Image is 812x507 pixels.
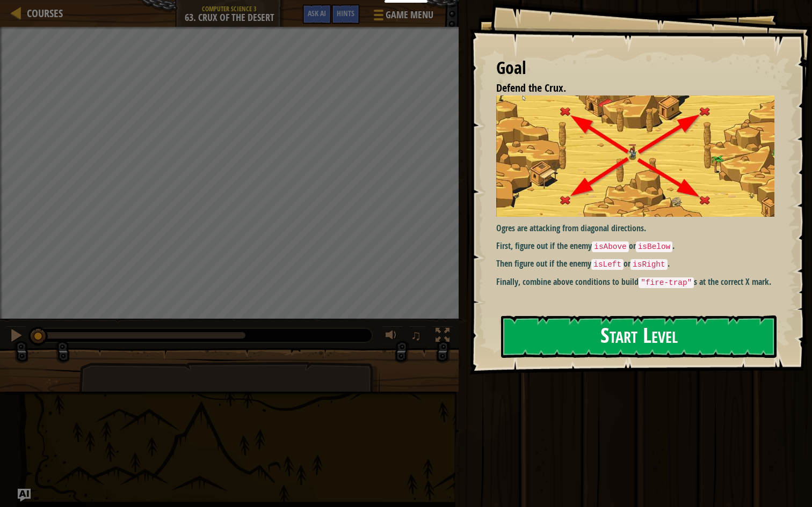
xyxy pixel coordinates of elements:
p: First, figure out if the enemy or . [496,240,774,253]
button: Ask AI [302,4,331,24]
span: ♫ [411,327,422,343]
button: Adjust volume [382,326,403,348]
button: ⌘ + P: Pause [5,326,27,348]
button: ♫ [409,326,427,348]
button: Game Menu [365,4,440,30]
span: Game Menu [386,8,433,22]
code: isLeft [591,259,624,270]
code: isRight [630,259,667,270]
button: Ask AI [18,489,31,502]
p: Finally, combine above conditions to build s at the correct X mark. [496,276,774,289]
span: Ask AI [308,8,326,18]
div: Goal [496,56,774,80]
button: Start Level [501,315,777,358]
span: Defend the Crux. [496,80,566,95]
code: "fire-trap" [639,277,694,288]
span: Hints [337,8,354,18]
p: Ogres are attacking from diagonal directions. [496,222,774,234]
code: isBelow [636,241,672,252]
span: Courses [27,6,63,20]
img: Crux [496,95,774,216]
button: Toggle fullscreen [432,326,453,348]
code: isAbove [592,241,628,252]
a: Courses [21,6,63,20]
p: Then figure out if the enemy or . [496,258,774,270]
li: Defend the Crux. [483,80,772,96]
